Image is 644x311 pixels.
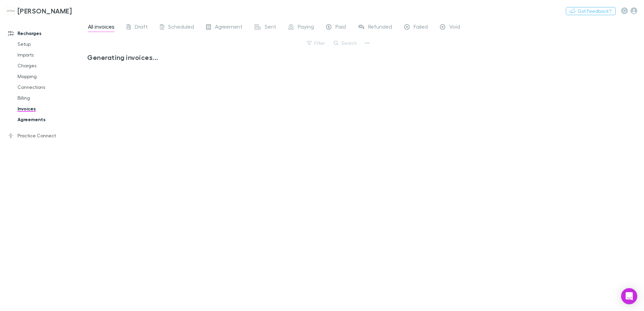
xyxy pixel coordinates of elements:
img: Hales Douglass's Logo [7,7,15,15]
a: Invoices [11,103,91,114]
span: Agreement [215,23,243,32]
span: Void [449,23,460,32]
span: All invoices [88,23,115,32]
a: Recharges [1,28,91,39]
button: Search [330,39,361,47]
h3: [PERSON_NAME] [18,7,72,15]
span: Sent [265,23,276,32]
a: Connections [11,82,91,93]
a: Mapping [11,71,91,82]
span: Refunded [368,23,392,32]
a: Setup [11,39,91,49]
a: Charges [11,60,91,71]
a: Billing [11,93,91,103]
a: Practice Connect [1,130,91,141]
div: Open Intercom Messenger [621,288,637,304]
h3: Generating invoices... [87,53,366,61]
span: Paid [335,23,346,32]
button: Filter [303,39,329,47]
span: Paying [298,23,314,32]
button: Got Feedback? [566,7,616,15]
a: Imports [11,49,91,60]
a: Agreements [11,114,91,125]
a: [PERSON_NAME] [3,3,76,19]
span: Failed [414,23,428,32]
span: Draft [135,23,148,32]
span: Scheduled [168,23,194,32]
